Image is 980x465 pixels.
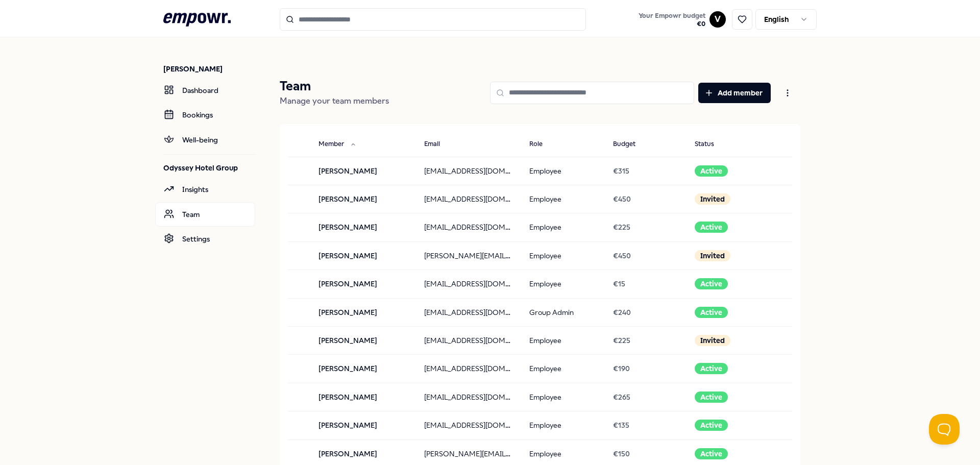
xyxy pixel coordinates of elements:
[310,383,415,411] td: [PERSON_NAME]
[695,165,728,177] div: Active
[310,185,415,213] td: [PERSON_NAME]
[639,12,705,20] span: Your Empowr budget
[416,298,521,326] td: [EMAIL_ADDRESS][DOMAIN_NAME]
[416,270,521,298] td: [EMAIL_ADDRESS][DOMAIN_NAME]
[280,96,389,106] span: Manage your team members
[155,103,255,127] a: Bookings
[687,134,734,155] button: Status
[310,157,415,185] td: [PERSON_NAME]
[416,241,521,270] td: [PERSON_NAME][EMAIL_ADDRESS][PERSON_NAME][DOMAIN_NAME]
[695,363,728,374] div: Active
[416,157,521,185] td: [EMAIL_ADDRESS][DOMAIN_NAME]
[613,450,630,458] span: € 150
[695,193,730,205] div: Invited
[155,177,255,202] a: Insights
[613,252,631,260] span: € 450
[521,134,563,155] button: Role
[613,393,630,401] span: € 265
[416,326,521,354] td: [EMAIL_ADDRESS][DOMAIN_NAME]
[416,134,460,155] button: Email
[605,134,656,155] button: Budget
[310,411,415,439] td: [PERSON_NAME]
[155,128,255,152] a: Well-being
[695,250,730,261] div: Invited
[639,20,705,28] span: € 0
[613,280,625,288] span: € 15
[613,308,631,316] span: € 240
[416,213,521,241] td: [EMAIL_ADDRESS][DOMAIN_NAME]
[521,355,605,383] td: Employee
[695,307,728,318] div: Active
[521,157,605,185] td: Employee
[416,411,521,439] td: [EMAIL_ADDRESS][DOMAIN_NAME]
[155,78,255,103] a: Dashboard
[310,241,415,270] td: [PERSON_NAME]
[634,9,709,30] a: Your Empowr budget€0
[310,298,415,326] td: [PERSON_NAME]
[310,355,415,383] td: [PERSON_NAME]
[521,298,605,326] td: Group Admin
[416,185,521,213] td: [EMAIL_ADDRESS][DOMAIN_NAME]
[613,223,630,231] span: € 225
[416,383,521,411] td: [EMAIL_ADDRESS][DOMAIN_NAME]
[636,10,707,30] button: Your Empowr budget€0
[613,167,629,175] span: € 315
[280,8,586,31] input: Search for products, categories or subcategories
[613,336,630,345] span: € 225
[613,364,630,373] span: € 190
[155,227,255,251] a: Settings
[155,202,255,227] a: Team
[698,83,771,103] button: Add member
[695,448,728,459] div: Active
[280,78,389,94] p: Team
[521,326,605,354] td: Employee
[695,278,728,289] div: Active
[521,241,605,270] td: Employee
[310,270,415,298] td: [PERSON_NAME]
[521,383,605,411] td: Employee
[775,83,800,103] button: Open menu
[613,195,631,203] span: € 450
[310,134,364,155] button: Member
[310,213,415,241] td: [PERSON_NAME]
[521,213,605,241] td: Employee
[163,163,255,173] p: Odyssey Hotel Group
[416,355,521,383] td: [EMAIL_ADDRESS][DOMAIN_NAME]
[695,222,728,233] div: Active
[163,64,255,74] p: [PERSON_NAME]
[310,326,415,354] td: [PERSON_NAME]
[695,391,728,403] div: Active
[929,414,960,445] iframe: Help Scout Beacon - Open
[695,335,730,346] div: Invited
[709,11,726,28] button: V
[521,185,605,213] td: Employee
[521,411,605,439] td: Employee
[521,270,605,298] td: Employee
